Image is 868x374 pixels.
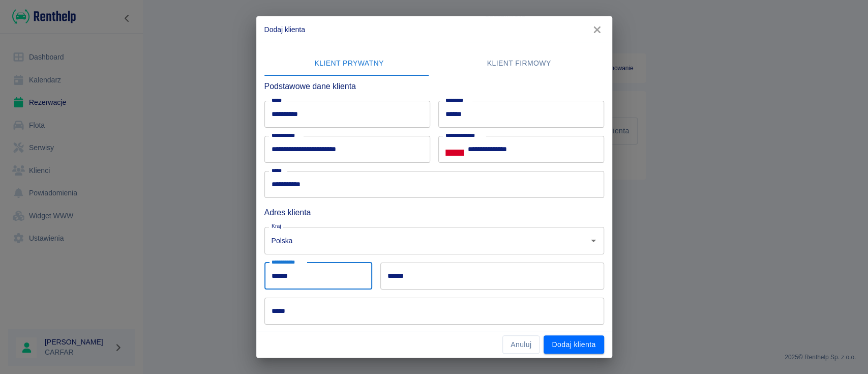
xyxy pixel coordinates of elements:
[272,222,281,230] label: Kraj
[264,80,604,93] h6: Podstawowe dane klienta
[256,16,612,43] h2: Dodaj klienta
[434,51,604,76] button: Klient firmowy
[264,51,434,76] button: Klient prywatny
[445,142,464,157] button: Select country
[264,51,604,76] div: lab API tabs example
[544,335,604,354] button: Dodaj klienta
[586,234,601,248] button: Otwórz
[502,335,540,354] button: Anuluj
[264,206,604,219] h6: Adres klienta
